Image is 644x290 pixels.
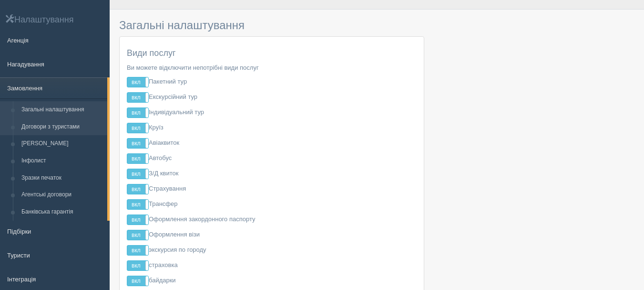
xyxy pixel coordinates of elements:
label: вкл [127,261,148,270]
p: Авіаквиток [127,138,417,149]
a: Загальні налаштування [17,101,107,118]
p: Страхування [127,184,417,194]
label: вкл [127,123,148,133]
label: вкл [127,93,148,102]
p: З/Д квиток [127,169,417,179]
label: вкл [127,230,148,240]
p: байдарки [127,276,417,286]
h3: Загальні налаштування [119,19,424,32]
label: вкл [127,108,148,118]
p: страховка [127,260,417,271]
p: Автобус [127,153,417,164]
p: Оформлення закордонного паспорту [127,215,417,225]
a: [PERSON_NAME] [17,135,107,152]
h4: Види послуг [127,49,417,58]
p: Ви можете відключити непотрібні види послуг [127,63,417,72]
p: Оформлення візи [127,230,417,240]
label: вкл [127,215,148,225]
p: Круїз [127,123,417,133]
a: Банківська гарантія [17,204,107,221]
label: вкл [127,276,148,286]
a: Зразки печаток [17,170,107,187]
p: Трансфер [127,199,417,210]
p: экскурсия по городу [127,245,417,256]
label: вкл [127,200,148,209]
a: Агентські договори [17,186,107,204]
p: Екскурсійний тур [127,92,417,103]
p: Індивідуальний тур [127,107,417,118]
label: вкл [127,77,148,87]
a: Договори з туристами [17,118,107,136]
a: Інфолист [17,152,107,170]
label: вкл [127,184,148,194]
p: Пакетний тур [127,77,417,87]
label: вкл [127,246,148,255]
label: вкл [127,154,148,163]
label: вкл [127,169,148,179]
label: вкл [127,139,148,148]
